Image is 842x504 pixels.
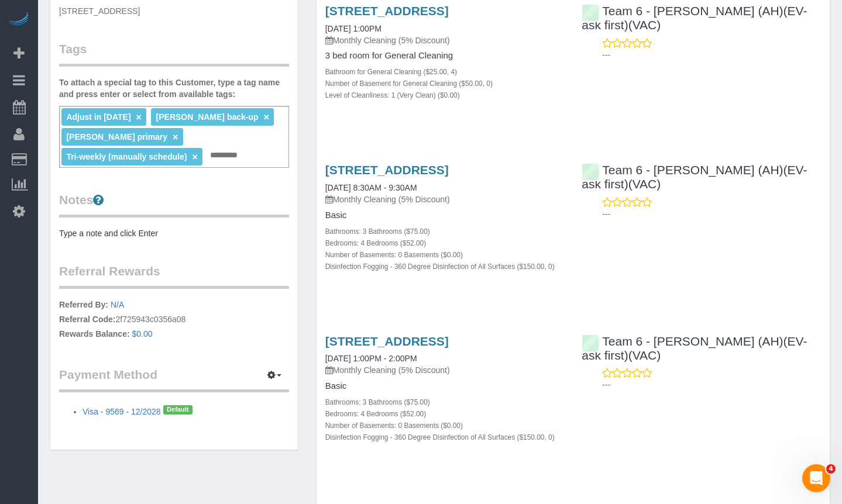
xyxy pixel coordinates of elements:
[582,4,807,32] a: Team 6 - [PERSON_NAME] (AH)(EV-ask first)(VAC)
[325,433,555,441] small: Disinfection Fogging - 360 Degree Disinfection of All Surfaces ($150.00, 0)
[325,398,430,406] small: Bathrooms: 3 Bathrooms ($75.00)
[582,334,807,362] a: Team 6 - [PERSON_NAME] (AH)(EV-ask first)(VAC)
[325,183,417,192] a: [DATE] 8:30AM - 9:30AM
[59,328,130,340] label: Rewards Balance:
[59,299,289,343] p: 2f725943c0356a08
[173,132,178,142] a: ×
[59,366,289,392] legend: Payment Method
[602,208,821,220] p: ---
[59,299,108,310] label: Referred By:
[59,227,289,239] pre: Type a note and click Enter
[802,464,830,492] iframe: Intercom live chat
[325,34,565,46] p: Monthly Cleaning (5% Discount)
[132,329,153,339] a: $0.00
[163,405,193,415] span: Default
[111,300,124,309] a: N/A
[325,251,463,259] small: Number of Basements: 0 Basements ($0.00)
[83,407,161,416] a: Visa - 9569 - 12/2028
[59,191,289,218] legend: Notes
[59,263,289,289] legend: Referral Rewards
[59,40,289,67] legend: Tags
[325,91,460,99] small: Level of Cleanliness: 1 (Very Clean) ($0.00)
[325,4,449,18] a: [STREET_ADDRESS]
[156,112,259,122] span: [PERSON_NAME] back-up
[325,334,449,348] a: [STREET_ADDRESS]
[264,112,269,122] a: ×
[325,364,565,376] p: Monthly Cleaning (5% Discount)
[66,152,187,161] span: Tri-weekly (manually schedule)
[325,263,555,271] small: Disinfection Fogging - 360 Degree Disinfection of All Surfaces ($150.00, 0)
[325,410,427,418] small: Bedrooms: 4 Bedrooms ($52.00)
[325,24,382,33] a: [DATE] 1:00PM
[59,6,140,16] span: [STREET_ADDRESS]
[59,77,289,100] label: To attach a special tag to this Customer, type a tag name and press enter or select from availabl...
[325,68,457,76] small: Bathroom for General Cleaning ($25.00, 4)
[66,132,167,141] span: [PERSON_NAME] primary
[602,379,821,391] p: ---
[325,239,427,247] small: Bedrooms: 4 Bedrooms ($52.00)
[325,210,565,220] h4: Basic
[325,194,565,205] p: Monthly Cleaning (5% Discount)
[325,163,449,177] a: [STREET_ADDRESS]
[192,152,197,162] a: ×
[325,80,493,88] small: Number of Basement for General Cleaning ($50.00, 0)
[582,163,807,191] a: Team 6 - [PERSON_NAME] (AH)(EV-ask first)(VAC)
[136,112,141,122] a: ×
[826,464,836,474] span: 4
[325,354,417,363] a: [DATE] 1:00PM - 2:00PM
[59,313,115,325] label: Referral Code:
[325,51,565,61] h4: 3 bed room for General Cleaning
[602,49,821,61] p: ---
[325,422,463,430] small: Number of Basements: 0 Basements ($0.00)
[325,227,430,236] small: Bathrooms: 3 Bathrooms ($75.00)
[66,112,130,122] span: Adjust in [DATE]
[325,381,565,391] h4: Basic
[7,12,30,28] img: Automaid Logo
